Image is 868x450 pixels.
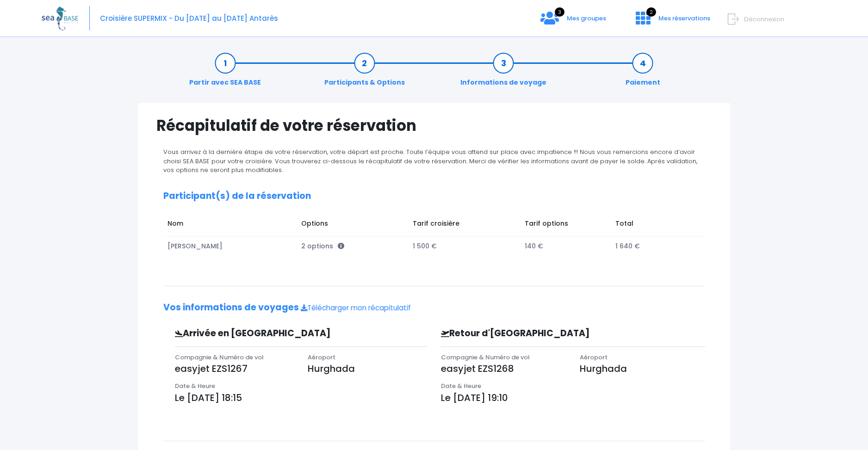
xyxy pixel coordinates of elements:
[621,58,665,87] a: Paiement
[456,58,551,87] a: Informations de voyage
[744,15,784,24] span: Déconnexion
[611,214,696,236] td: Total
[163,148,697,174] span: Vous arrivez à la dernière étape de votre réservation, votre départ est proche. Toute l’équipe vo...
[646,7,656,17] span: 2
[175,391,428,405] p: Le [DATE] 18:15
[175,362,294,376] p: easyjet EZS1267
[580,362,705,376] p: Hurghada
[163,302,705,313] h2: Vos informations de voyages
[441,391,705,405] p: Le [DATE] 19:10
[297,214,408,236] td: Options
[441,382,481,390] span: Date & Heure
[163,191,705,202] h2: Participant(s) de la réservation
[409,214,521,236] td: Tarif croisière
[301,241,344,251] span: 2 options
[533,17,614,26] a: 3 Mes groupes
[308,362,427,376] p: Hurghada
[441,362,566,376] p: easyjet EZS1268
[308,353,335,362] span: Aéroport
[658,14,710,23] span: Mes réservations
[520,237,611,256] td: 140 €
[156,117,712,135] h1: Récapitulatif de votre réservation
[175,353,264,362] span: Compagnie & Numéro de vol
[567,14,606,23] span: Mes groupes
[555,7,564,17] span: 3
[163,237,297,256] td: [PERSON_NAME]
[301,303,411,313] a: Télécharger mon récapitulatif
[409,237,521,256] td: 1 500 €
[175,382,215,390] span: Date & Heure
[163,214,297,236] td: Nom
[628,17,716,26] a: 2 Mes réservations
[100,13,278,23] span: Croisière SUPERMIX - Du [DATE] au [DATE] Antarès
[580,353,608,362] span: Aéroport
[185,58,266,87] a: Partir avec SEA BASE
[434,328,642,339] h3: Retour d'[GEOGRAPHIC_DATA]
[611,237,696,256] td: 1 640 €
[520,214,611,236] td: Tarif options
[320,58,409,87] a: Participants & Options
[441,353,530,362] span: Compagnie & Numéro de vol
[168,328,368,339] h3: Arrivée en [GEOGRAPHIC_DATA]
